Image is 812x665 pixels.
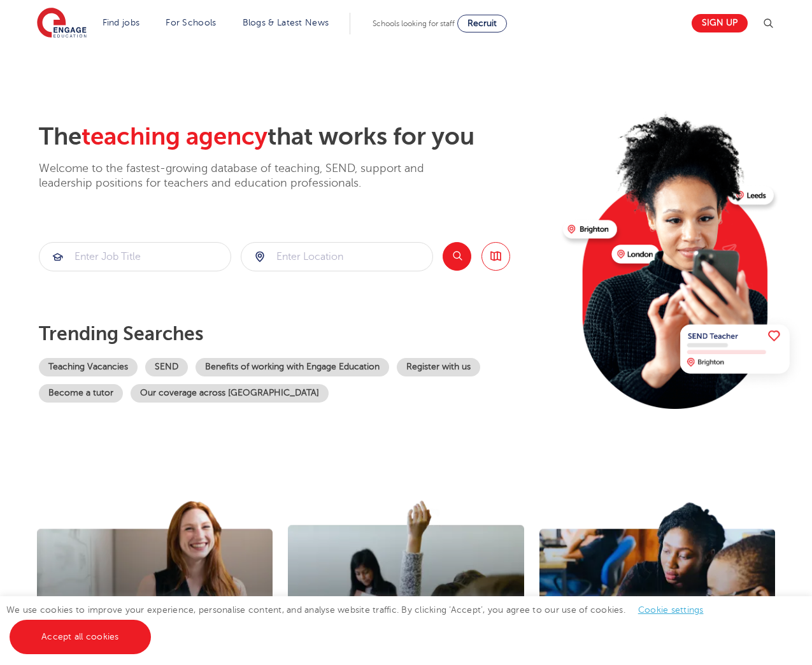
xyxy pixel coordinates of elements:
a: Accept all cookies [10,620,151,654]
a: Find jobs [103,18,140,27]
a: Our coverage across [GEOGRAPHIC_DATA] [131,384,329,403]
span: Recruit [467,18,497,28]
a: Blogs & Latest News [243,18,329,27]
span: We use cookies to improve your experience, personalise content, and analyse website traffic. By c... [6,605,716,641]
div: Submit [241,242,433,271]
a: Cookie settings [638,605,704,615]
a: Register with us [397,358,480,376]
input: Submit [39,243,231,271]
span: teaching agency [82,123,267,150]
p: Trending searches [39,322,553,345]
a: SEND [145,358,188,376]
a: For Schools [166,18,216,27]
a: Benefits of working with Engage Education [196,358,389,376]
img: Engage Education [37,8,87,39]
a: Teaching Vacancies [39,358,138,376]
div: Submit [39,242,231,271]
a: Sign up [692,14,748,32]
a: Recruit [457,15,507,32]
span: Schools looking for staff [373,19,455,28]
input: Submit [241,243,432,271]
button: Search [443,242,471,271]
a: Become a tutor [39,384,123,403]
p: Welcome to the fastest-growing database of teaching, SEND, support and leadership positions for t... [39,161,459,191]
h2: The that works for you [39,122,553,152]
